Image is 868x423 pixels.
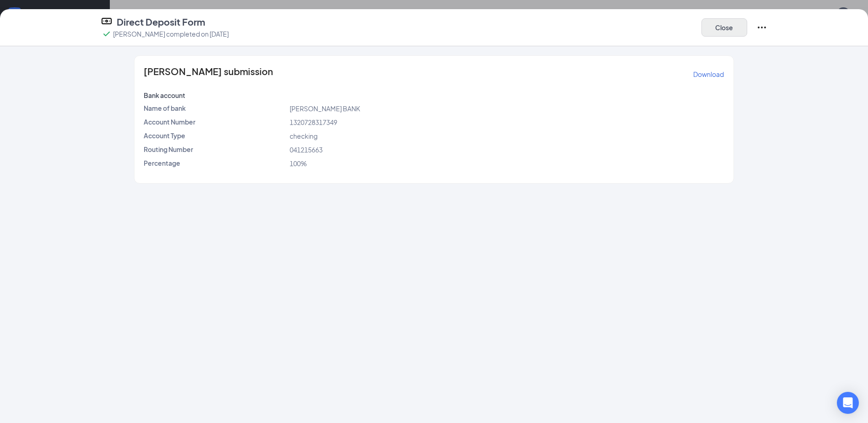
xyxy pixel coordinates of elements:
p: Account Number [144,117,286,126]
div: Open Intercom Messenger [837,392,859,414]
span: 100% [290,159,307,168]
svg: Ellipses [756,22,767,33]
span: [PERSON_NAME] submission [144,67,273,81]
p: Download [693,70,724,79]
button: Close [701,18,747,37]
span: checking [290,132,318,140]
p: Account Type [144,131,286,140]
h4: Direct Deposit Form [117,16,205,28]
span: 1320728317349 [290,118,337,126]
p: Bank account [144,91,286,100]
p: [PERSON_NAME] completed on [DATE] [113,29,229,38]
svg: DirectDepositIcon [101,16,112,27]
button: Download [693,67,724,81]
span: [PERSON_NAME] BANK [290,104,360,113]
span: 041215663 [290,146,323,154]
p: Name of bank [144,103,286,113]
p: Percentage [144,158,286,168]
svg: Checkmark [101,28,112,39]
p: Routing Number [144,145,286,154]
